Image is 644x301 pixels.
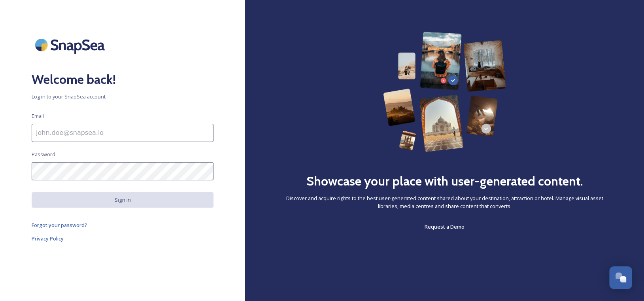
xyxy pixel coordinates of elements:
[32,235,64,242] span: Privacy Policy
[609,266,632,289] button: Open Chat
[32,220,213,230] a: Forgot your password?
[425,223,465,230] span: Request a Demo
[32,124,213,142] input: john.doe@snapsea.io
[277,195,612,210] span: Discover and acquire rights to the best user-generated content shared about your destination, att...
[32,192,213,208] button: Sign in
[425,222,465,231] a: Request a Demo
[32,93,213,100] span: Log in to your SnapSea account
[32,234,213,243] a: Privacy Policy
[32,151,55,158] span: Password
[32,112,44,120] span: Email
[32,32,111,58] img: SnapSea Logo
[306,172,583,191] h2: Showcase your place with user-generated content.
[383,32,506,152] img: 63b42ca75bacad526042e722_Group%20154-p-800.png
[32,221,87,229] span: Forgot your password?
[32,70,213,89] h2: Welcome back!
